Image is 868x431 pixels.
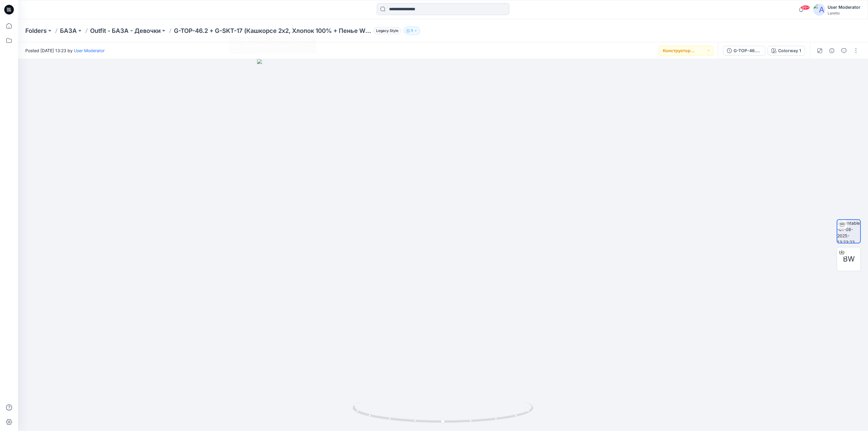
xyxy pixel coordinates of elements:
p: G-TOP-46.2 + G-SKT-17 (Кашкорсе 2х2, Хлопок 100% + Пенье WFACE Пике, хлопок 77%, полиэстер 23%) [174,27,371,35]
button: Details [827,46,837,55]
span: Posted [DATE] 13:23 by [25,47,105,54]
img: turntable-01-08-2025-13:23:23 [837,220,860,243]
div: G-TOP-46.2 + G-SKT-17 [734,47,761,54]
a: Outfit - БАЗА - Девочки [90,27,161,35]
div: Colorway 1 [778,47,801,54]
a: Folders [25,27,47,35]
span: Legacy Style [373,27,401,34]
span: 99+ [801,5,810,10]
button: Colorway 1 [768,46,805,55]
p: 1 [411,27,413,34]
button: 1 [404,27,420,35]
button: G-TOP-46.2 + G-SKT-17 [723,46,765,55]
img: avatar [813,4,825,16]
a: User Moderator [74,48,105,53]
span: BW [843,254,855,265]
div: Laretto [828,11,860,15]
a: БАЗА [60,27,77,35]
button: Legacy Style [371,27,401,35]
div: User Moderator [828,4,860,11]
